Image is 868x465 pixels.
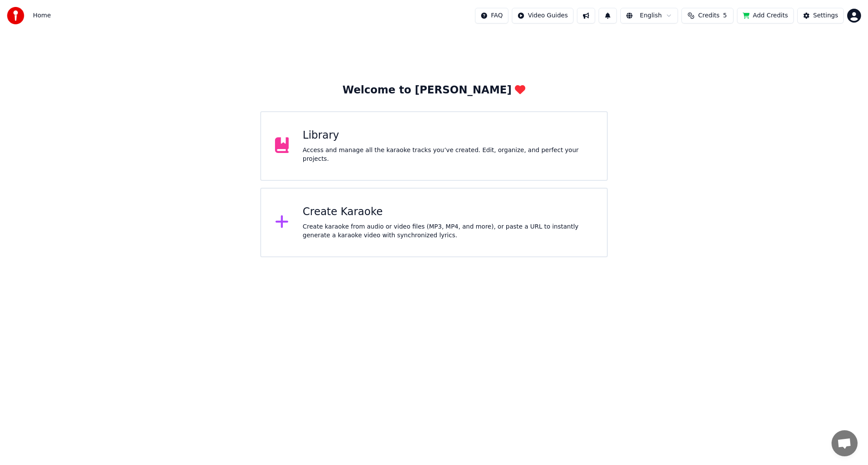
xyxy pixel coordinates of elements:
div: Welcome to [PERSON_NAME] [343,83,526,97]
button: FAQ [475,8,508,23]
div: Create Karaoke [303,205,593,219]
a: Open chat [832,430,858,456]
img: youka [7,7,24,24]
button: Settings [797,8,844,23]
span: Home [33,11,51,20]
div: Access and manage all the karaoke tracks you’ve created. Edit, organize, and perfect your projects. [303,146,593,163]
div: Create karaoke from audio or video files (MP3, MP4, and more), or paste a URL to instantly genera... [303,223,593,240]
div: Library [303,129,593,143]
span: 5 [723,11,727,20]
div: Settings [813,11,838,20]
button: Video Guides [512,8,573,23]
nav: breadcrumb [33,11,51,20]
button: Add Credits [737,8,794,23]
span: Credits [698,11,719,20]
button: Credits5 [681,8,734,23]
